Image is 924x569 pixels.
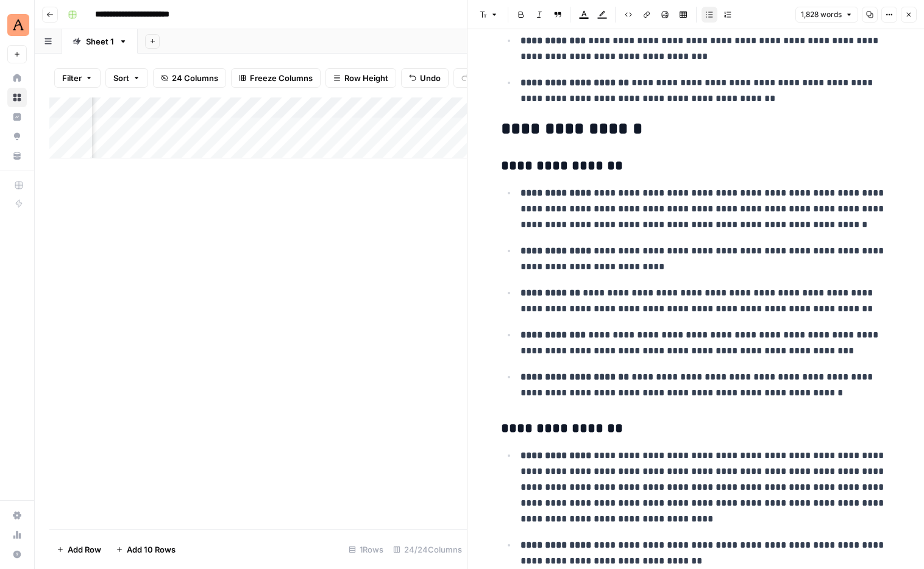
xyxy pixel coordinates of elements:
a: Sheet 1 [62,29,138,54]
button: Undo [401,68,449,88]
span: Add Row [68,543,101,556]
button: Sort [105,68,148,88]
div: Sheet 1 [86,35,114,48]
span: Sort [113,72,129,84]
button: Add Row [49,540,108,559]
button: Row Height [325,68,396,88]
button: 24 Columns [153,68,226,88]
button: Add 10 Rows [108,540,183,559]
button: Freeze Columns [231,68,321,88]
button: Workspace: Animalz [7,10,27,40]
a: Settings [7,506,27,525]
div: 1 Rows [344,540,388,559]
a: Insights [7,107,27,127]
img: Animalz Logo [7,14,29,36]
a: Your Data [7,146,27,166]
span: Filter [62,72,82,84]
span: Undo [420,72,441,84]
span: Row Height [344,72,388,84]
button: Help + Support [7,545,27,564]
a: Opportunities [7,127,27,146]
a: Usage [7,525,27,545]
span: Freeze Columns [250,72,313,84]
span: Add 10 Rows [127,543,176,556]
a: Browse [7,88,27,107]
span: 24 Columns [172,72,218,84]
div: 24/24 Columns [388,540,467,559]
a: Home [7,68,27,88]
button: Filter [54,68,101,88]
span: 1,828 words [801,9,842,20]
button: 1,828 words [795,7,858,23]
